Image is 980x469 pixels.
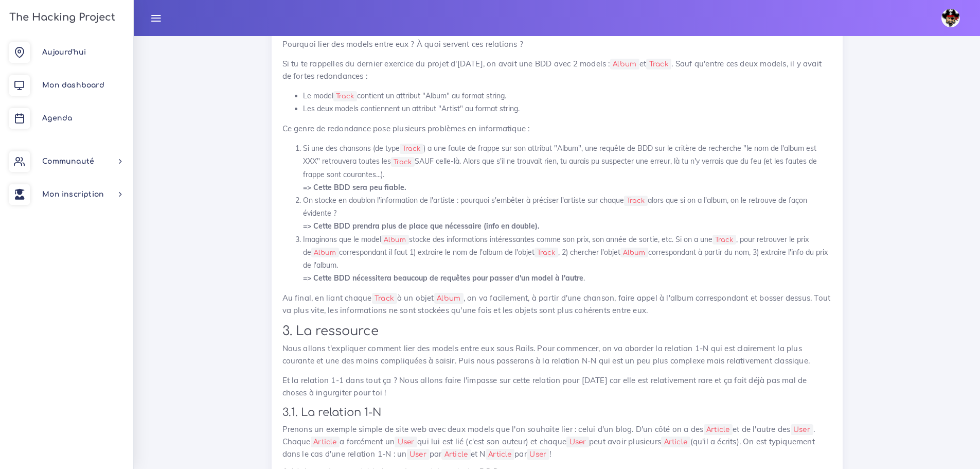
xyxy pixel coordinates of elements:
p: Au final, en liant chaque à un objet , on va facilement, à partir d'une chanson, faire appel à l'... [282,292,832,317]
code: Track [372,293,397,304]
code: Track [391,157,415,167]
h3: 3.1. La relation 1-N [282,406,832,419]
code: Track [712,235,736,245]
h3: The Hacking Project [6,12,115,23]
p: Prenons un exemple simple de site web avec deux models que l'on souhaite lier : celui d'un blog. ... [282,423,832,460]
p: Ce genre de redondance pose plusieurs problèmes en informatique : [282,123,832,135]
code: User [527,449,549,460]
img: avatar [941,9,960,27]
code: Track [646,59,671,70]
code: Track [534,248,558,258]
strong: => Cette BDD nécessitera beaucoup de requêtes pour passer d'un model à l'autre [303,273,583,283]
code: Article [661,437,690,447]
code: Album [311,248,339,258]
code: User [566,437,589,447]
li: Imaginons que le model stocke des informations intéressantes comme son prix, son année de sortie,... [303,233,832,285]
p: Pourquoi lier des models entre eux ? À quoi servent ces relations ? [282,38,832,50]
h2: 3. La ressource [282,324,832,339]
span: Mon dashboard [42,81,104,89]
code: Article [704,424,733,435]
strong: => Cette BDD sera peu fiable. [303,183,406,192]
li: Les deux models contiennent un attribut "Artist" au format string. [303,102,832,115]
span: Agenda [42,114,72,122]
code: Track [624,196,648,206]
span: Mon inscription [42,190,104,198]
code: Track [333,91,357,101]
li: Le model contient un attribut "Album" au format string. [303,90,832,102]
code: Album [610,59,639,70]
p: Et la relation 1-1 dans tout ça ? Nous allons faire l'impasse sur cette relation pour [DATE] car ... [282,374,832,399]
code: User [407,449,430,460]
code: User [791,424,813,435]
span: Communauté [42,158,94,165]
code: Album [620,248,648,258]
li: On stocke en doublon l'information de l'artiste : pourquoi s'embêter à préciser l'artiste sur cha... [303,194,832,233]
code: Album [434,293,464,304]
code: User [395,437,417,447]
p: Nous allons t'expliquer comment lier des models entre eux sous Rails. Pour commencer, on va abord... [282,342,832,367]
code: Track [400,144,423,154]
code: Article [441,449,471,460]
strong: => Cette BDD prendra plus de place que nécessaire (info en double). [303,221,540,231]
p: Si tu te rappelles du dernier exercice du projet d'[DATE], on avait une BDD avec 2 models : et . ... [282,58,832,82]
code: Album [381,235,409,245]
code: Article [311,437,340,447]
li: Si une des chansons (de type ) a une faute de frappe sur son attribut "Album", une requête de BDD... [303,142,832,194]
code: Article [486,449,515,460]
span: Aujourd'hui [42,48,86,56]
